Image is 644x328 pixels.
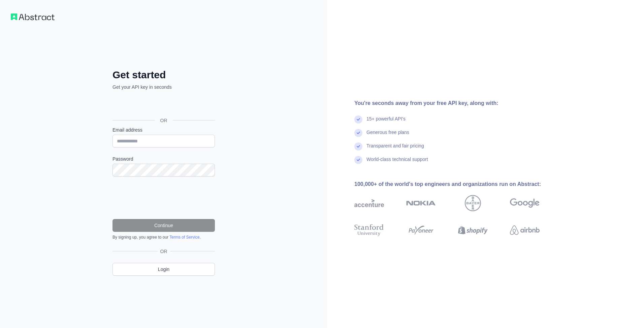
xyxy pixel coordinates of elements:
img: bayer [465,195,481,211]
div: Generous free plans [366,129,409,142]
img: Workflow [11,13,55,20]
div: Transparent and fair pricing [366,142,424,156]
div: World-class technical support [366,156,428,169]
img: accenture [354,195,384,211]
iframe: reCAPTCHA [112,185,215,211]
img: payoneer [406,223,436,238]
img: check mark [354,129,362,137]
div: By signing up, you agree to our . [112,235,215,240]
label: Password [112,156,215,162]
img: check mark [354,156,362,164]
div: 100,000+ of the world's top engineers and organizations run on Abstract: [354,180,561,188]
a: Login [112,263,215,276]
div: You're seconds away from your free API key, along with: [354,99,561,107]
div: 15+ powerful API's [366,115,406,129]
label: Email address [112,127,215,133]
img: airbnb [510,223,540,238]
span: OR [158,248,170,255]
p: Get your API key in seconds [112,84,215,90]
button: Continue [112,219,215,232]
img: check mark [354,142,362,151]
img: check mark [354,115,362,124]
img: nokia [406,195,436,211]
img: shopify [458,223,488,238]
h2: Get started [112,69,215,81]
a: Terms of Service [169,235,199,240]
img: stanford university [354,223,384,238]
iframe: Кнопка "Войти с аккаунтом Google" [109,98,217,113]
img: google [510,195,540,211]
span: OR [155,117,173,124]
